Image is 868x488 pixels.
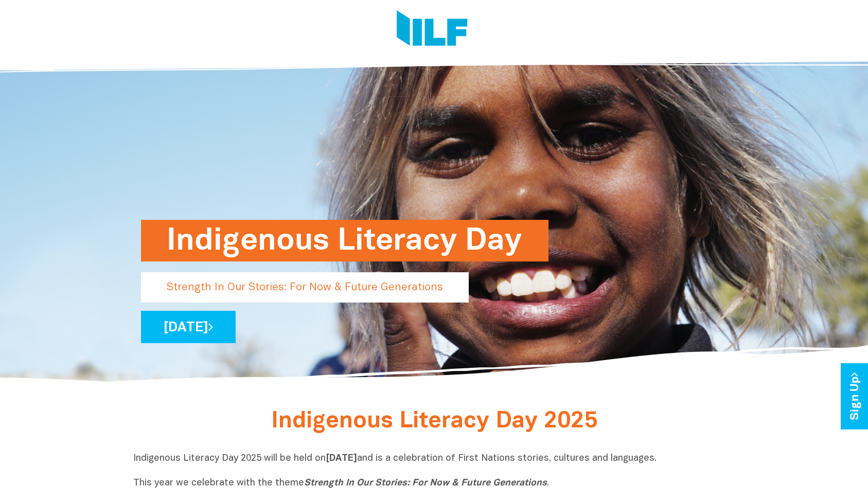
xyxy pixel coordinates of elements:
[167,220,523,261] h1: Indigenous Literacy Day
[397,10,468,49] img: Logo
[141,272,469,303] p: Strength In Our Stories: For Now & Future Generations
[271,411,597,432] span: Indigenous Literacy Day 2025
[326,454,357,463] b: [DATE]
[141,311,236,343] a: [DATE]
[304,479,547,487] i: Strength In Our Stories: For Now & Future Generations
